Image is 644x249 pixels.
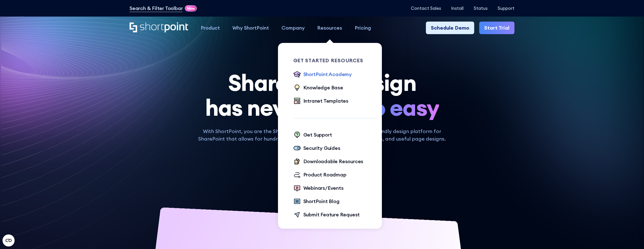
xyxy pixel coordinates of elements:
a: Intranet Templates [293,97,348,105]
a: Product [194,22,226,34]
a: ShortPoint Blog [293,198,340,206]
div: Why ShortPoint [232,24,269,32]
div: Product [201,24,220,32]
h1: SharePoint Design has never been [130,70,514,120]
a: Home [130,22,188,33]
a: Install [451,6,464,11]
div: Intranet Templates [303,97,348,105]
button: Open CMP widget [3,234,15,246]
a: Submit Feature Request [293,211,360,219]
a: Webinars/Events [293,184,344,193]
div: Security Guides [303,144,340,152]
p: With ShortPoint, you are the SharePoint Designer. ShortPoint is a user-friendly design platform f... [195,128,450,143]
iframe: Chat Widget [553,191,644,249]
div: Resources [317,24,342,32]
div: Product Roadmap [303,171,346,178]
a: ShortPoint Academy [293,71,352,79]
a: Start Trial [479,22,514,34]
div: ShortPoint Academy [303,71,352,78]
div: Pricing [355,24,371,32]
a: Knowledge Base [293,84,343,92]
a: Company [275,22,311,34]
div: Get Support [303,131,332,139]
a: Why ShortPoint [226,22,275,34]
a: Get Support [293,131,332,139]
a: Pricing [348,22,377,34]
span: so easy [362,95,439,120]
a: Security Guides [293,144,340,153]
a: Product Roadmap [293,171,346,179]
div: Webinars/Events [303,184,344,192]
a: Support [498,6,514,11]
a: Downloadable Resources [293,158,364,166]
div: Get Started Resources [293,58,377,63]
a: Status [474,6,488,11]
a: Contact Sales [411,6,441,11]
a: Search & Filter Toolbar [130,5,183,12]
a: Schedule Demo [426,22,474,34]
div: Downloadable Resources [303,158,364,165]
div: Knowledge Base [303,84,343,91]
div: Submit Feature Request [303,211,360,218]
div: Company [281,24,305,32]
div: ShortPoint Blog [303,198,340,205]
a: Resources [311,22,348,34]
